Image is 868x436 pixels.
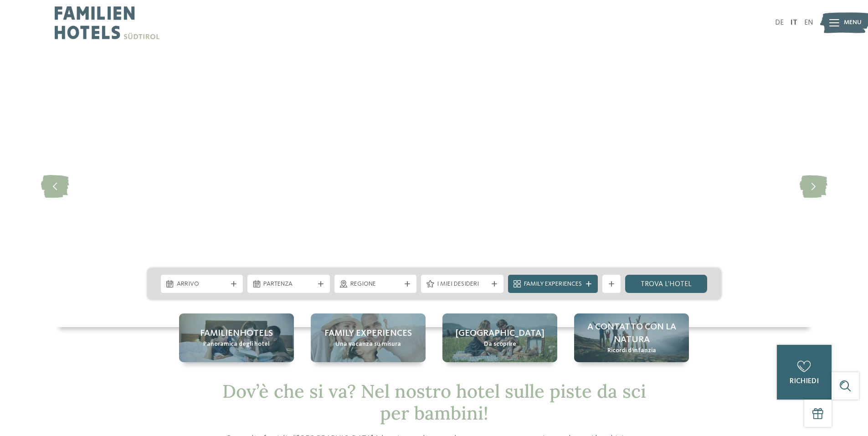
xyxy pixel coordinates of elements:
span: Regione [350,280,401,289]
span: Ricordi d’infanzia [607,346,656,355]
a: Hotel sulle piste da sci per bambini: divertimento senza confini A contatto con la natura Ricordi... [574,313,689,362]
span: Arrivo [177,280,227,289]
span: A contatto con la natura [583,321,680,346]
span: Dov’è che si va? Nel nostro hotel sulle piste da sci per bambini! [222,380,646,425]
img: Hotel sulle piste da sci per bambini: divertimento senza confini [55,46,813,327]
a: EN [804,19,813,26]
a: DE [775,19,784,26]
span: Partenza [263,280,314,289]
a: Hotel sulle piste da sci per bambini: divertimento senza confini [GEOGRAPHIC_DATA] Da scoprire [442,313,557,362]
a: IT [791,19,797,26]
span: Una vacanza su misura [335,340,401,349]
span: Panoramica degli hotel [203,340,270,349]
span: [GEOGRAPHIC_DATA] [456,327,544,340]
span: Familienhotels [200,327,273,340]
a: Hotel sulle piste da sci per bambini: divertimento senza confini Family experiences Una vacanza s... [311,313,426,362]
span: richiedi [790,378,819,385]
a: Hotel sulle piste da sci per bambini: divertimento senza confini Familienhotels Panoramica degli ... [179,313,294,362]
a: richiedi [777,345,832,400]
span: Family Experiences [524,280,582,289]
span: Family experiences [324,327,412,340]
span: I miei desideri [437,280,488,289]
a: trova l’hotel [625,275,708,293]
span: Menu [844,18,862,27]
span: Da scoprire [484,340,516,349]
